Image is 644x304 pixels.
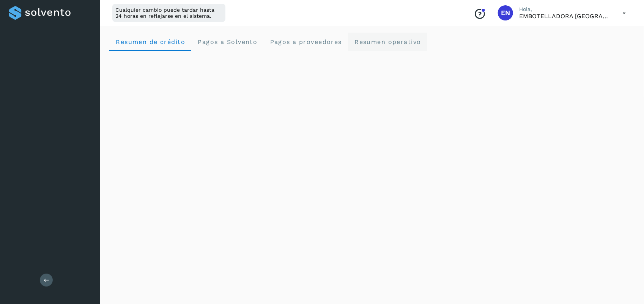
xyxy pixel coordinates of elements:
p: Hola, [519,6,610,13]
span: Resumen operativo [354,38,421,45]
span: Pagos a Solvento [197,38,257,45]
span: Resumen de crédito [115,38,185,45]
span: Pagos a proveedores [269,38,342,45]
p: EMBOTELLADORA NIAGARA DE MEXICO [519,13,610,20]
div: Cualquier cambio puede tardar hasta 24 horas en reflejarse en el sistema. [112,4,225,22]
